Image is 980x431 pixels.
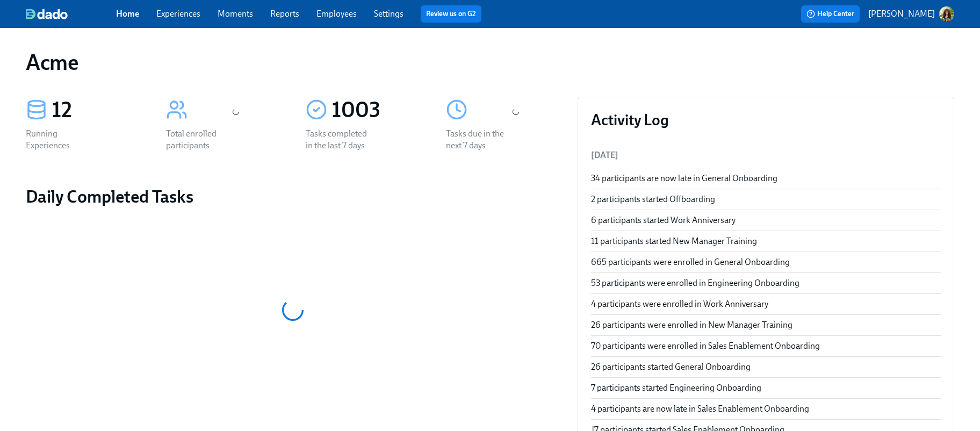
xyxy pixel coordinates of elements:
div: 34 participants are now late in General Onboarding [591,173,941,184]
a: Moments [218,9,253,19]
a: Home [116,9,139,19]
a: Review us on G2 [426,9,476,19]
a: Experiences [156,9,200,19]
a: Settings [374,9,403,19]
button: Help Center [801,5,860,23]
a: Reports [270,9,299,19]
div: 26 participants started General Onboarding [591,361,941,373]
div: 2 participants started Offboarding [591,193,941,205]
a: dado [26,9,116,19]
div: Tasks completed in the last 7 days [306,128,374,152]
h1: Acme [26,49,78,75]
button: [PERSON_NAME] [868,6,954,21]
div: 665 participants were enrolled in General Onboarding [591,256,941,268]
div: 7 participants started Engineering Onboarding [591,382,941,394]
div: 4 participants are now late in Sales Enablement Onboarding [591,403,941,415]
span: [DATE] [591,150,618,160]
div: 70 participants were enrolled in Sales Enablement Onboarding [591,340,941,352]
div: 12 [52,97,140,124]
h3: Activity Log [591,110,941,130]
a: Employees [316,9,357,19]
div: 11 participants started New Manager Training [591,235,941,247]
img: ACg8ocLclD2tQmfIiewwK1zANg5ba6mICO7ZPBc671k9VM_MGIVYfH83=s96-c [939,6,954,21]
div: 53 participants were enrolled in Engineering Onboarding [591,277,941,289]
div: 1003 [332,97,420,124]
div: Tasks due in the next 7 days [446,128,515,152]
div: 4 participants were enrolled in Work Anniversary [591,298,941,310]
span: Help Center [806,9,854,19]
div: Total enrolled participants [166,128,235,152]
h2: Daily Completed Tasks [26,186,560,207]
p: [PERSON_NAME] [868,8,935,20]
div: Running Experiences [26,128,95,152]
div: 6 participants started Work Anniversary [591,214,941,226]
button: Review us on G2 [421,5,481,23]
img: dado [26,9,68,19]
div: 26 participants were enrolled in New Manager Training [591,319,941,331]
